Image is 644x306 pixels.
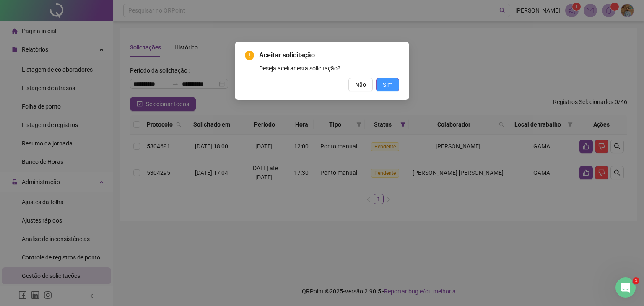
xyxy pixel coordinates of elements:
[355,80,366,89] span: Não
[633,277,639,284] span: 1
[348,78,373,91] button: Não
[259,64,399,73] div: Deseja aceitar esta solicitação?
[615,277,636,298] iframe: Intercom live chat
[259,50,399,60] span: Aceitar solicitação
[245,51,254,60] span: exclamation-circle
[383,80,392,89] span: Sim
[376,78,399,91] button: Sim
